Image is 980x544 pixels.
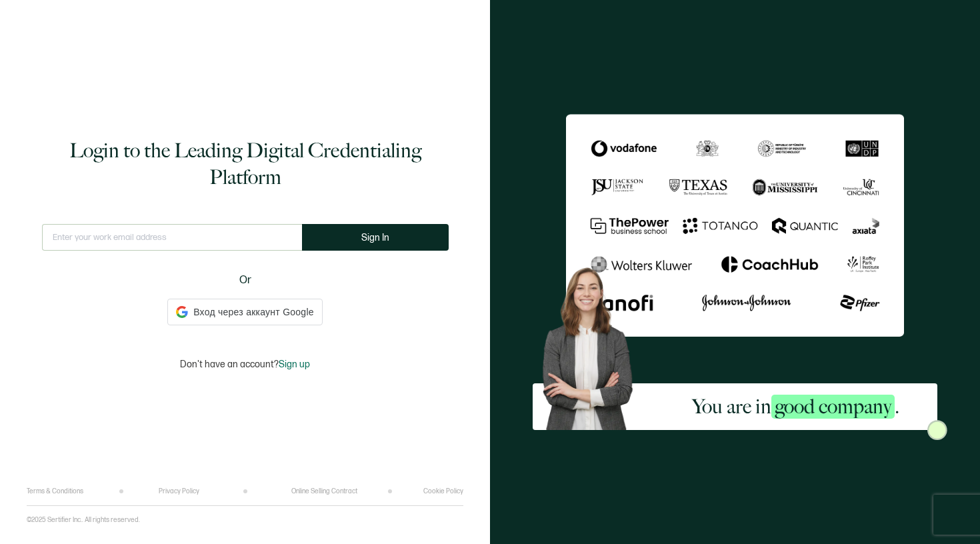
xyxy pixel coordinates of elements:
[193,305,314,319] span: Вход через аккаунт Google
[771,395,895,419] span: good company
[42,224,302,251] input: Enter your work email address
[927,420,947,440] img: Sertifier Login
[361,233,389,243] span: Sign In
[27,516,140,524] p: ©2025 Sertifier Inc.. All rights reserved.
[913,480,980,544] iframe: Chat Widget
[279,359,310,370] span: Sign up
[167,299,323,325] div: Вход через аккаунт Google
[159,487,199,495] a: Privacy Policy
[566,114,903,337] img: Sertifier Login - You are in <span class="strong-h">good company</span>.
[692,393,899,420] h2: You are in .
[423,487,463,495] a: Cookie Policy
[180,359,310,370] p: Don't have an account?
[302,224,449,251] button: Sign In
[239,272,251,289] span: Or
[37,137,453,191] h1: Login to the Leading Digital Credentialing Platform
[533,259,654,430] img: Sertifier Login - You are in <span class="strong-h">good company</span>. Hero
[291,487,357,495] a: Online Selling Contract
[27,487,83,495] a: Terms & Conditions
